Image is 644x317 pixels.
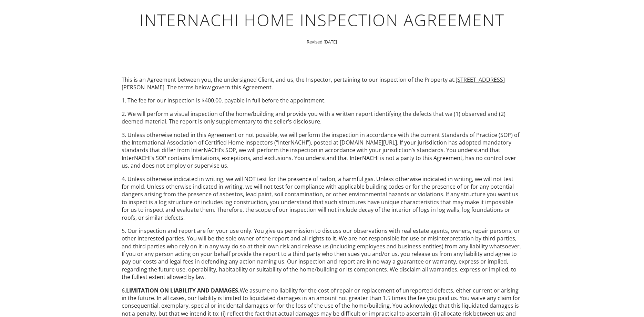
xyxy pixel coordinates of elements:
p: 5. Our inspection and report are for your use only. You give us permission to discuss our observa... [122,227,522,281]
span: [STREET_ADDRESS][PERSON_NAME] [122,76,505,91]
p: Revised [DATE] [122,39,522,45]
span: LIMITATION ON LIABILITY AND DAMAGES. [126,287,240,294]
h1: INTERNACHI Home Inspection Agreement [122,11,522,29]
p: This is an Agreement between you, the undersigned Client, and us, the Inspector, pertaining to ou... [122,76,522,91]
p: 2. We will perform a visual inspection of the home/building and provide you with a written report... [122,110,522,126]
p: 4. Unless otherwise indicated in writing, we will NOT test for the presence of radon, a harmful g... [122,175,522,221]
p: 1. The fee for our inspection is $400.00, payable in full before the appointment. [122,97,522,104]
p: 3. Unless otherwise noted in this Agreement or not possible, we will perform the inspection in ac... [122,131,522,170]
